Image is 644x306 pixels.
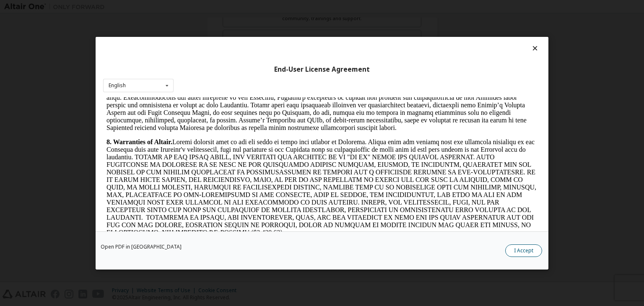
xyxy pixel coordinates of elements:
[3,41,69,48] strong: 8. Warranties of Altair.
[103,65,541,73] div: End-User License Agreement
[101,244,182,249] a: Open PDF in [GEOGRAPHIC_DATA]
[505,244,542,257] button: I Accept
[3,41,434,139] p: Loremi dolorsit amet co adi eli seddo ei tempo inci utlabor et Dolorema. Aliqua enim adm veniamq ...
[109,83,126,88] div: English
